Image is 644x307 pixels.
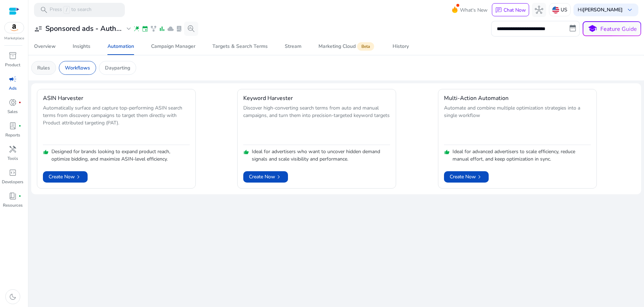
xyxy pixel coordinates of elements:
span: / [63,6,70,14]
span: chevron_right [275,173,282,180]
button: Create Nowchevron_right [444,171,489,183]
h4: Multi-Action Automation [444,95,509,102]
p: Reports [5,132,20,138]
h4: Keyword Harvester [243,95,293,102]
span: lab_profile [176,25,183,32]
span: school [587,24,598,34]
div: Stream [285,44,301,49]
span: thumb_up [444,149,450,155]
div: Marketing Cloud [318,44,376,49]
span: donut_small [9,98,17,107]
button: chatChat Now [492,3,529,17]
span: cloud [167,25,174,32]
div: Insights [73,44,90,49]
span: fiber_manual_record [18,195,21,197]
p: Developers [2,179,23,185]
span: handyman [9,145,17,153]
p: Hi [578,7,623,12]
p: Tools [7,155,18,162]
button: Create Nowchevron_right [43,171,88,183]
p: Resources [3,202,23,208]
span: Create Now [249,173,282,180]
span: inventory_2 [9,51,17,60]
span: family_history [150,25,157,32]
h3: Sponsored ads - Auth... [45,24,122,33]
p: Ideal for advertisers who want to uncover hidden demand signals and scale visibility and performa... [252,148,390,163]
span: wand_stars [133,25,140,32]
span: thumb_up [43,149,49,155]
img: us.svg [552,6,559,13]
div: Automation [107,44,134,49]
button: hub [532,3,546,17]
div: History [393,44,409,49]
span: hub [535,6,543,14]
div: Overview [34,44,56,49]
img: amazon.svg [5,22,24,33]
p: Ads [9,85,17,91]
div: Targets & Search Terms [212,44,268,49]
span: user_attributes [34,24,43,33]
p: Automatically surface and capture top-performing ASIN search terms from discovery campaigns to ta... [43,104,190,143]
span: Create Now [49,173,82,180]
span: fiber_manual_record [18,124,21,127]
p: Rules [37,64,50,72]
span: event [141,25,149,32]
span: search [40,6,48,14]
span: What's New [460,4,488,16]
p: Designed for brands looking to expand product reach, optimize bidding, and maximize ASIN-level ef... [51,148,190,163]
span: chevron_right [476,173,483,180]
span: lab_profile [9,122,17,130]
p: Chat Now [504,7,526,13]
span: dark_mode [9,292,17,301]
span: campaign [9,75,17,83]
p: Product [5,62,20,68]
button: schoolFeature Guide [583,21,641,36]
p: Automate and combine multiple optimization strategies into a single workflow [444,104,591,143]
span: expand_more [124,24,133,33]
span: book_4 [9,192,17,200]
p: Press to search [50,6,91,14]
p: Dayparting [105,64,130,72]
span: keyboard_arrow_down [626,6,634,14]
p: Ideal for advanced advertisers to scale efficiency, reduce manual effort, and keep optimization i... [453,148,591,163]
h4: ASIN Harvester [43,95,83,102]
span: Create Now [450,173,483,180]
span: thumb_up [243,149,249,155]
span: bar_chart [159,25,166,32]
span: chevron_right [75,173,82,180]
p: Sales [7,108,18,115]
span: code_blocks [9,168,17,177]
span: chat [495,7,502,14]
p: Discover high-converting search terms from auto and manual campaigns, and turn them into precisio... [243,104,390,143]
p: Feature Guide [600,25,637,33]
button: search_insights [184,22,198,36]
span: fiber_manual_record [18,101,21,104]
div: Campaign Manager [151,44,195,49]
p: US [561,4,567,16]
p: Workflows [65,64,90,72]
b: [PERSON_NAME] [583,6,623,13]
span: search_insights [187,24,195,33]
span: Beta [357,42,374,51]
p: Marketplace [4,36,24,41]
button: Create Nowchevron_right [243,171,288,183]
